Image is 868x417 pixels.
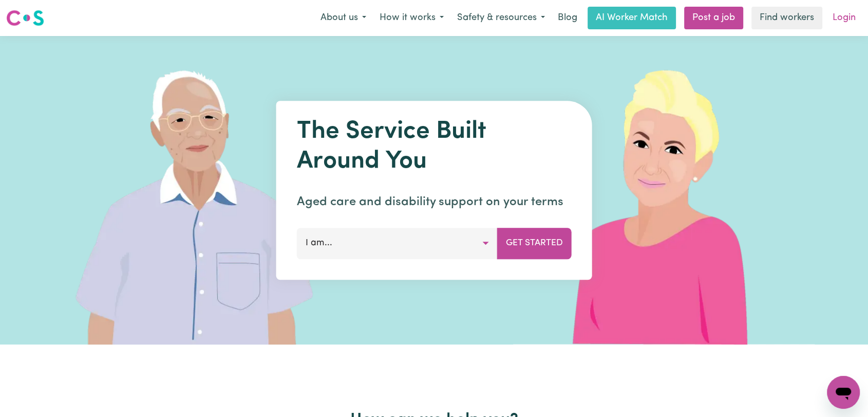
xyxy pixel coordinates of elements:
a: Post a job [684,7,743,29]
a: Login [826,7,862,29]
iframe: Button to launch messaging window [827,376,860,409]
h1: The Service Built Around You [297,117,572,176]
a: Find workers [751,7,822,29]
button: Safety & resources [450,7,552,29]
p: Aged care and disability support on your terms [297,193,572,211]
img: Careseekers logo [6,9,44,27]
button: How it works [373,7,450,29]
a: Careseekers logo [6,6,44,30]
a: Blog [552,7,583,29]
a: AI Worker Match [588,7,676,29]
button: Get Started [497,228,572,259]
button: About us [314,7,373,29]
button: I am... [297,228,498,259]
